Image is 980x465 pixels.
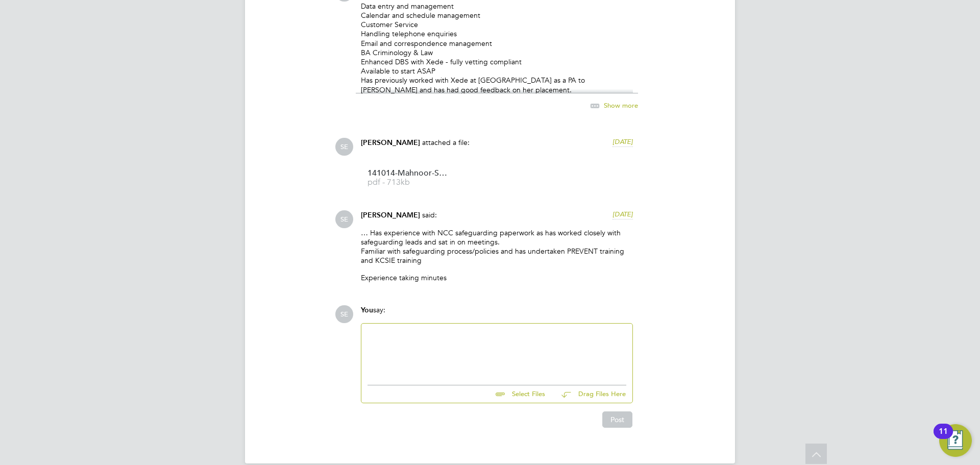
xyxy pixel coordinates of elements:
[367,169,449,186] a: 141014-Mahnoor-SE--%20(5) pdf - 713kb
[367,179,449,186] span: pdf - 713kb
[422,210,437,219] span: said:
[361,273,633,282] p: Experience taking minutes
[612,137,633,146] span: [DATE]
[335,138,353,156] span: SE
[939,424,972,457] button: Open Resource Center, 11 new notifications
[422,138,470,147] span: attached a file:
[361,305,633,323] div: say:
[939,431,948,445] div: 11
[361,138,420,147] span: [PERSON_NAME]
[361,228,633,265] p: … Has experience with NCC safeguarding paperwork as has worked closely with safeguarding leads an...
[602,411,632,428] button: Post
[612,210,633,218] span: [DATE]
[553,384,626,405] button: Drag Files Here
[604,101,638,109] span: Show more
[361,2,633,94] p: Data entry and management Calendar and schedule management Customer Service Handling telephone en...
[361,306,373,314] span: You
[335,305,353,323] span: SE
[361,211,420,219] span: [PERSON_NAME]
[335,210,353,228] span: SE
[367,169,449,177] span: 141014-Mahnoor-SE--%20(5)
